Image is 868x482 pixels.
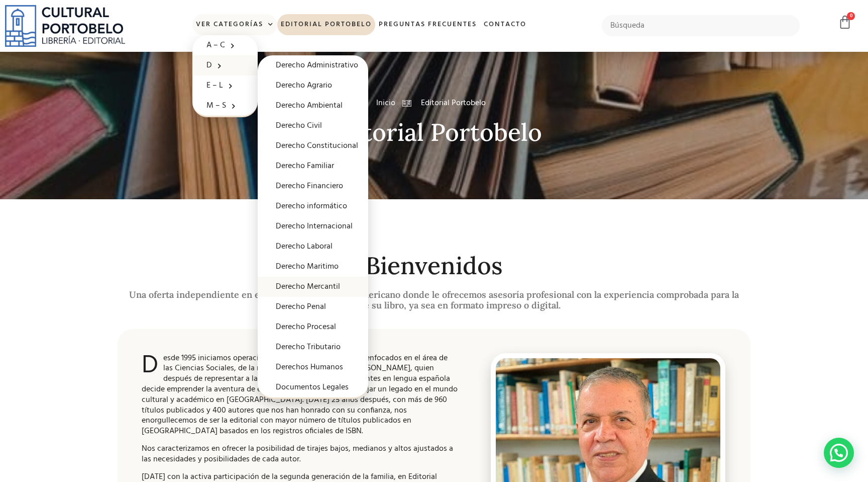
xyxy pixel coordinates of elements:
[118,289,750,311] h2: Una oferta independiente en el mundo cultural latinoamericano donde le ofrecemos asesoría profesi...
[258,236,368,257] a: Derecho Laboral
[258,55,368,399] ul: D
[258,377,368,397] a: Documentos Legales
[258,96,368,116] a: Derecho Ambiental
[258,75,368,96] a: Derecho Agrario
[258,196,368,216] a: Derecho informático
[258,277,368,297] a: Derecho Mercantil
[480,14,530,36] a: Contacto
[118,253,750,279] h2: Bienvenidos
[258,55,368,75] a: Derecho Administrativo
[192,96,258,116] a: M – S
[258,257,368,277] a: Derecho Maritimo
[375,14,480,36] a: Preguntas frecuentes
[142,353,459,437] p: esde 1995 iniciamos operaciones en [GEOGRAPHIC_DATA] enfocados en el área de las Ciencias Sociale...
[258,317,368,337] a: Derecho Procesal
[192,55,258,75] a: D
[258,337,368,357] a: Derecho Tributario
[258,156,368,176] a: Derecho Familiar
[258,136,368,156] a: Derecho Constitucional
[192,14,277,36] a: Ver Categorías
[277,14,375,36] a: Editorial Portobelo
[258,357,368,377] a: Derechos Humanos
[142,353,158,378] span: D
[192,35,258,117] ul: Ver Categorías
[142,444,459,465] p: Nos caracterizamos en ofrecer la posibilidad de tirajes bajos, medianos y altos ajustados a las n...
[847,12,855,20] span: 0
[258,116,368,136] a: Derecho Civil
[192,35,258,55] a: A – C
[192,75,258,96] a: E – L
[258,216,368,236] a: Derecho Internacional
[258,176,368,196] a: Derecho Financiero
[118,119,750,146] h2: Editorial Portobelo
[838,15,852,30] a: 0
[258,297,368,317] a: Derecho Penal
[418,97,486,109] span: Editorial Portobelo
[376,97,395,109] a: Inicio
[602,15,800,36] input: Búsqueda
